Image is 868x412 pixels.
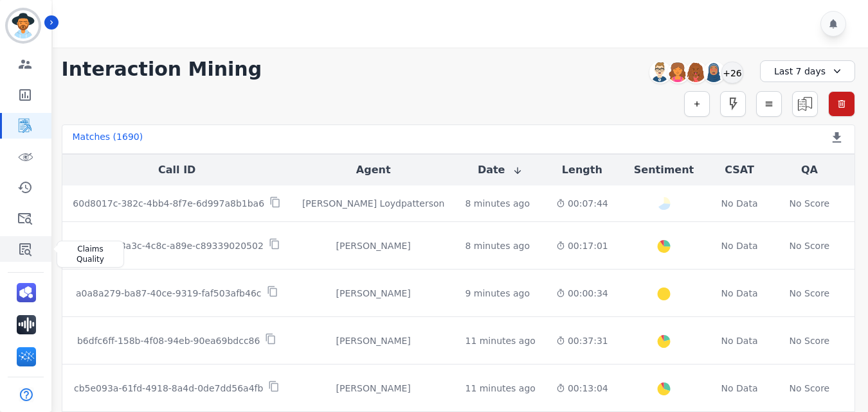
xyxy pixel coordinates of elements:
p: 647176fe-8a3c-4c8c-a89e-c89339020502 [74,239,264,252]
button: Call ID [158,162,195,178]
div: No Data [719,197,759,210]
div: No Data [719,382,759,395]
div: [PERSON_NAME] [302,239,445,252]
div: 8 minutes ago [465,239,530,252]
h1: Interaction Mining [62,58,262,81]
p: cb5e093a-61fd-4918-8a4d-0de7dd56a4fb [74,382,263,395]
div: 9 minutes ago [465,287,530,300]
button: Date [478,162,523,178]
div: Last 7 days [760,60,855,82]
button: Length [562,162,602,178]
p: 60d8017c-382c-4bb4-8f7e-6d997a8b1ba6 [73,197,264,210]
div: No Data [719,287,759,300]
div: 00:00:34 [556,287,608,300]
button: QA [801,162,818,178]
div: +26 [721,62,743,83]
p: b6dfc6ff-158b-4f08-94eb-90ea69bdcc86 [77,334,260,347]
div: 00:13:04 [556,382,608,395]
div: 00:07:44 [556,197,608,210]
div: No Score [790,197,830,210]
div: Matches ( 1690 ) [73,130,143,148]
div: No Score [790,334,830,347]
div: 00:37:31 [556,334,608,347]
div: [PERSON_NAME] [302,382,445,395]
div: [PERSON_NAME] [302,334,445,347]
button: Sentiment [634,162,694,178]
div: [PERSON_NAME] [302,287,445,300]
button: Agent [356,162,391,178]
div: 8 minutes ago [465,197,530,210]
div: [PERSON_NAME] Loydpatterson [302,197,445,210]
img: Bordered avatar [8,10,39,41]
div: No Score [790,239,830,252]
div: 11 minutes ago [465,334,535,347]
div: 00:17:01 [556,239,608,252]
div: No Data [719,239,759,252]
div: No Score [790,382,830,395]
p: a0a8a279-ba87-40ce-9319-faf503afb46c [76,287,262,300]
div: No Data [719,334,759,347]
div: No Score [790,287,830,300]
div: 11 minutes ago [465,382,535,395]
button: CSAT [725,162,754,178]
